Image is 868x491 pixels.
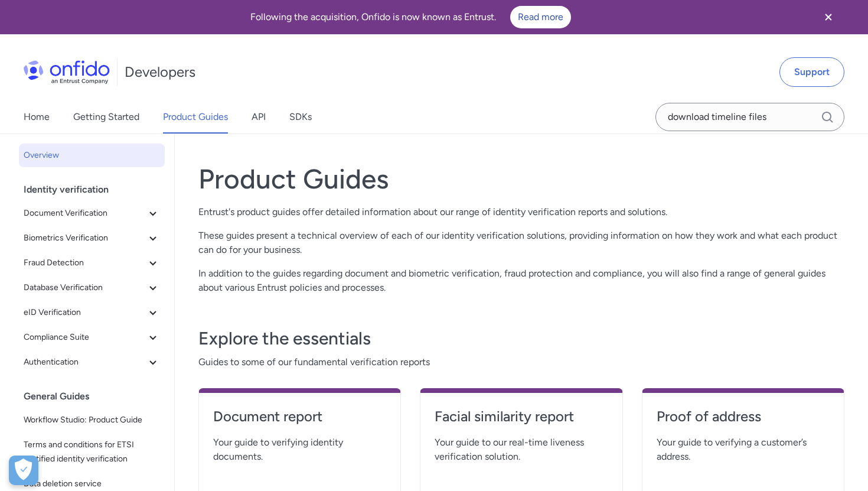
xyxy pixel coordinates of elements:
[213,407,386,435] a: Document report
[198,327,844,350] h3: Explore the essentials
[24,305,146,320] span: eID Verification
[24,231,146,245] span: Biometrics Verification
[125,63,195,82] h1: Developers
[510,6,571,28] a: Read more
[19,350,165,374] button: Authentication
[9,456,38,485] button: Open Preferences
[19,433,165,471] a: Terms and conditions for ETSI certified identity verification
[213,407,386,426] h4: Document report
[19,276,165,300] button: Database Verification
[198,205,844,219] p: Entrust's product guides offer detailed information about our range of identity verification repo...
[657,407,830,435] a: Proof of address
[198,355,844,369] span: Guides to some of our fundamental verification reports
[9,456,38,485] div: Cookie Preferences
[163,100,228,134] a: Product Guides
[213,435,386,464] span: Your guide to verifying identity documents.
[24,178,169,201] div: Identity verification
[435,407,608,426] h4: Facial similarity report
[19,408,165,432] a: Workflow Studio: Product Guide
[252,100,266,134] a: API
[24,385,169,408] div: General Guides
[24,100,50,134] a: Home
[655,103,844,131] input: Onfido search input field
[24,256,146,270] span: Fraud Detection
[435,435,608,464] span: Your guide to our real-time liveness verification solution.
[24,330,146,344] span: Compliance Suite
[779,57,844,87] a: Support
[24,206,146,220] span: Document Verification
[24,355,146,369] span: Authentication
[19,326,165,349] button: Compliance Suite
[73,100,139,134] a: Getting Started
[19,251,165,275] button: Fraud Detection
[24,438,160,466] span: Terms and conditions for ETSI certified identity verification
[198,162,844,196] h1: Product Guides
[289,100,312,134] a: SDKs
[435,407,608,435] a: Facial similarity report
[19,226,165,250] button: Biometrics Verification
[24,281,146,295] span: Database Verification
[24,148,160,162] span: Overview
[24,413,160,427] span: Workflow Studio: Product Guide
[198,229,844,257] p: These guides present a technical overview of each of our identity verification solutions, providi...
[19,201,165,225] button: Document Verification
[24,477,160,491] span: Data deletion service
[19,144,165,167] a: Overview
[821,10,836,24] svg: Close banner
[657,407,830,426] h4: Proof of address
[14,6,807,28] div: Following the acquisition, Onfido is now known as Entrust.
[19,301,165,324] button: eID Verification
[198,266,844,295] p: In addition to the guides regarding document and biometric verification, fraud protection and com...
[24,60,110,84] img: Onfido Logo
[657,435,830,464] span: Your guide to verifying a customer’s address.
[807,2,850,32] button: Close banner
